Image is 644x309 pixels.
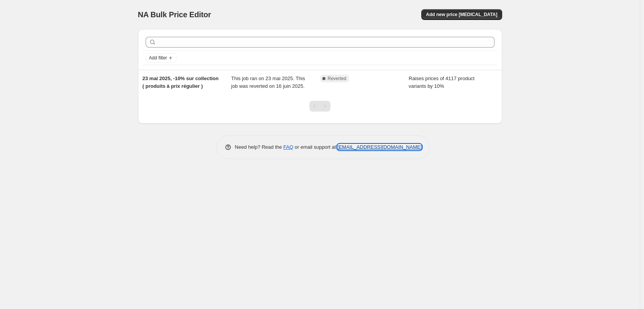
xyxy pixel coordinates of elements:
[231,76,305,89] span: This job ran on 23 mai 2025. This job was reverted on 16 juin 2025.
[149,55,167,61] span: Add filter
[235,144,284,150] span: Need help? Read the
[328,76,347,82] span: Reverted
[421,9,502,20] button: Add new price [MEDICAL_DATA]
[309,101,330,112] nav: Pagination
[293,144,337,150] span: or email support at
[146,53,176,62] button: Add filter
[283,144,293,150] a: FAQ
[337,144,422,150] a: [EMAIL_ADDRESS][DOMAIN_NAME]
[409,76,475,89] span: Raises prices of 4117 product variants by 10%
[138,10,211,19] span: NA Bulk Price Editor
[426,12,497,18] span: Add new price [MEDICAL_DATA]
[143,76,219,89] span: 23 mai 2025, -10% sur collection ( produits à prix régulier )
